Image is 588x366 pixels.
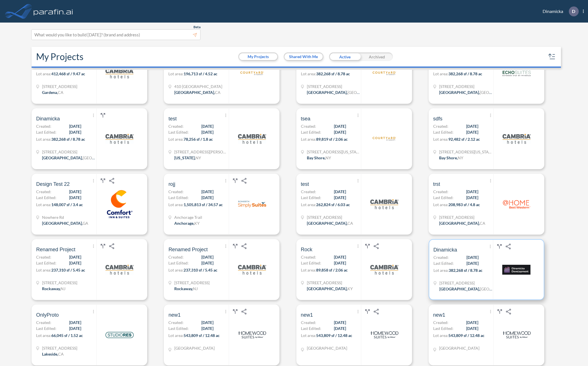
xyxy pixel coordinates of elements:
span: new1 [168,312,180,318]
span: [GEOGRAPHIC_DATA] , [439,286,480,291]
span: Created: [168,254,184,260]
img: logo [105,321,134,349]
span: Rockaway , [42,286,61,291]
span: [DATE] [466,319,478,325]
span: Lot area: [36,137,51,142]
span: Last Edited: [433,325,453,331]
span: 410 El Redondo [174,83,222,89]
div: New York, NY [174,155,201,161]
span: 146 New York Ave [439,149,493,155]
span: 117 Connecticut Ave [307,149,360,155]
span: [GEOGRAPHIC_DATA] , [307,90,347,95]
div: TX [174,345,215,351]
span: [GEOGRAPHIC_DATA] , [439,90,480,95]
span: Last Edited: [36,195,56,200]
span: Rockaway , [174,286,193,291]
span: [GEOGRAPHIC_DATA] [174,346,215,350]
span: Last Edited: [168,325,189,331]
span: 237,310 sf / 5.45 ac [184,268,217,272]
span: CA [347,221,353,226]
span: OnlyProto [36,312,59,318]
span: CA [215,90,221,95]
span: 12345 Bissonnet St [439,280,493,286]
span: Lot area: [36,333,51,338]
img: logo [238,255,266,284]
div: Bay Shore, NY [307,155,331,161]
button: Shared With Me [285,53,323,60]
span: 321 Mt Hope Ave [174,280,210,286]
span: [DATE] [334,260,346,266]
span: [DATE] [466,195,478,200]
img: logo [370,321,398,349]
span: Lot area: [36,268,51,272]
span: [DATE] [334,325,346,331]
span: Last Edited: [36,129,56,135]
span: [DATE] [69,319,81,325]
span: 543,809 sf / 12.48 ac [448,333,485,338]
span: [DATE] [69,123,81,129]
span: [GEOGRAPHIC_DATA] [439,346,479,350]
span: 12345 Bissonnet St [42,149,96,155]
span: Last Edited: [168,195,189,200]
img: logo [370,255,398,284]
span: 262,824 sf / 6.03 ac [316,202,350,207]
div: Anchorage, KY [174,220,200,226]
div: Redondo Beach, CA [174,89,221,95]
span: Lot area: [433,333,448,338]
span: new1 [433,312,445,318]
img: logo [238,59,266,87]
img: logo [502,255,530,284]
span: 66,045 sf / 1.52 ac [51,333,83,338]
span: Lot area: [301,333,316,338]
span: Design Test 22 [36,181,70,188]
span: Renamed Project [36,246,75,253]
img: logo [32,6,74,17]
span: new1 [301,312,313,318]
span: 89,858 sf / 2.06 ac [316,268,348,272]
div: TX [439,345,479,351]
span: Lakeside , [42,352,58,356]
span: tsea [301,115,310,122]
span: NY [195,155,201,160]
span: NJ [61,286,65,291]
span: CA [58,352,64,356]
span: [DATE] [334,254,346,260]
span: [DATE] [69,260,81,266]
span: Dinamicka [36,115,60,122]
span: Created: [433,123,448,129]
span: Created: [433,319,448,325]
span: [DATE] [201,189,213,195]
span: [DATE] [334,195,346,200]
span: Nowhere Rd [42,214,88,220]
span: [GEOGRAPHIC_DATA] [480,286,520,291]
span: NY [325,155,331,160]
span: [DATE] [466,254,479,260]
span: Lot area: [301,268,316,272]
span: [DATE] [69,254,81,260]
span: test [301,181,309,188]
span: Created: [168,319,184,325]
span: Created: [301,123,316,129]
div: Dinamicka [534,6,584,16]
span: 196,713 sf / 4.52 ac [184,71,217,76]
span: Lot area: [168,333,184,338]
span: KY [347,286,353,291]
img: logo [503,125,531,153]
span: [GEOGRAPHIC_DATA] , [307,221,347,226]
span: Anchorage Trail [174,214,202,220]
span: Lot area: [168,71,184,76]
span: Last Edited: [433,129,453,135]
span: Anchorage , [174,221,194,226]
img: logo [238,125,266,153]
span: [DATE] [334,189,346,195]
span: 12345 Bissonnet St [439,83,493,89]
span: Last Edited: [168,129,189,135]
span: [GEOGRAPHIC_DATA] , [307,286,347,291]
div: Rockaway, NJ [174,286,198,292]
span: 148,007 sf / 3.4 ac [51,202,83,207]
span: 208,983 sf / 4.8 ac [448,202,480,207]
span: [GEOGRAPHIC_DATA] , [439,221,480,226]
span: 8719 Los Coches Rd [42,345,77,351]
span: [GEOGRAPHIC_DATA] [480,90,520,95]
span: NY [458,155,463,160]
